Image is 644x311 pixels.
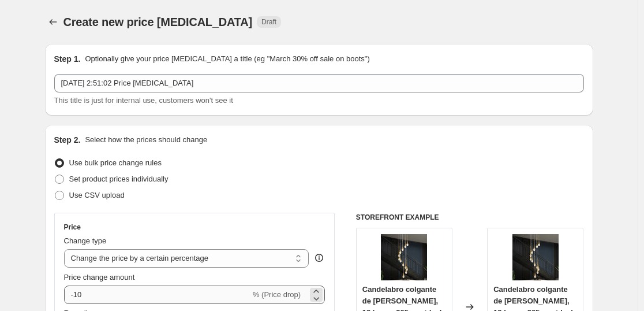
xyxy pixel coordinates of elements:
[54,96,233,105] span: This title is just for internal use, customers won't see it
[69,175,169,183] span: Set product prices individually
[512,234,559,280] img: 71l_c0gWz_L_80x.jpg
[85,134,207,146] p: Select how the prices should change
[63,16,253,28] span: Create new price [MEDICAL_DATA]
[54,74,584,92] input: 30% off holiday sale
[54,53,81,65] h2: Step 1.
[356,213,584,222] h6: STOREFRONT EXAMPLE
[45,14,61,30] button: Price change jobs
[69,158,162,167] span: Use bulk price change rules
[313,252,325,264] div: help
[69,191,125,199] span: Use CSV upload
[64,236,107,245] span: Change type
[64,273,135,282] span: Price change amount
[85,53,369,65] p: Optionally give your price [MEDICAL_DATA] a title (eg "March 30% off sale on boots")
[64,286,250,304] input: -15
[253,290,301,299] span: % (Price drop)
[261,17,276,27] span: Draft
[54,134,81,146] h2: Step 2.
[64,223,81,232] h3: Price
[381,234,427,280] img: 71l_c0gWz_L_80x.jpg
